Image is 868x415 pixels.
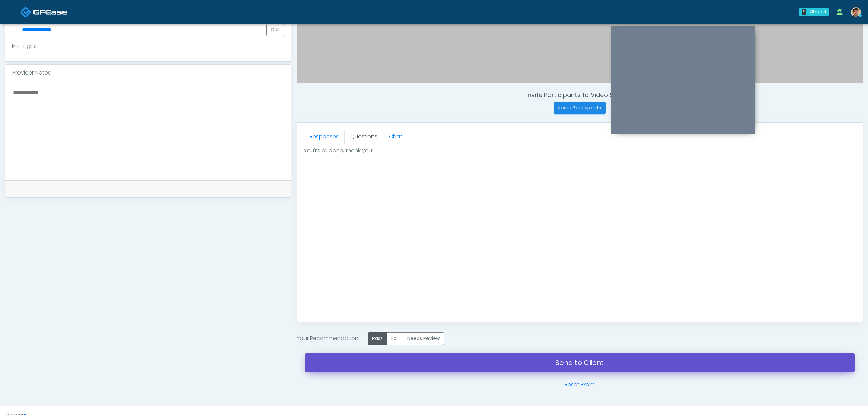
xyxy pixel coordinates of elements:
label: Needs Review [403,332,444,345]
img: Kenner Medina [851,7,861,17]
label: Fail [387,332,403,345]
div: Your Recommendation: [297,332,863,345]
button: Call [266,24,284,36]
div: Provider Notes [5,65,291,81]
a: Chat [383,130,408,144]
div: English [12,42,39,50]
a: 0 All clear! [795,5,833,19]
h4: Invite Participants to Video Session [297,91,863,99]
img: Docovia [33,9,67,15]
a: Docovia [20,1,67,23]
label: Pass [368,332,387,345]
a: Questions [344,130,383,144]
img: Docovia [20,6,31,18]
a: Reset Exam [565,380,595,389]
button: Open LiveChat chat widget [5,3,26,23]
div: All clear! [809,9,826,15]
button: Invite Participants [554,102,606,114]
a: Send to Client [305,353,855,372]
p: You're all done, thank you! [304,147,856,155]
a: Responses [304,130,344,144]
div: 0 [802,9,806,15]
